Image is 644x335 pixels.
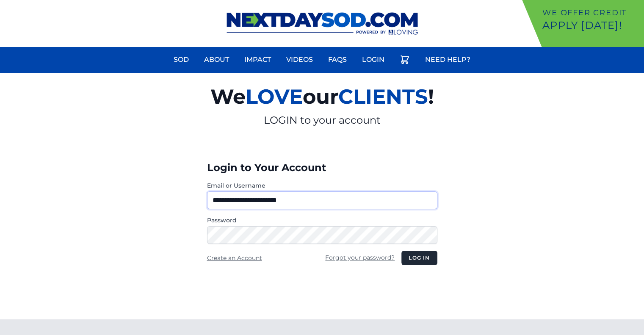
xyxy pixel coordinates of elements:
a: Impact [239,50,276,70]
a: Videos [281,50,318,70]
h3: Login to Your Account [207,161,437,174]
p: LOGIN to your account [112,114,532,127]
p: We offer Credit [542,7,641,19]
a: Need Help? [420,50,475,70]
a: Sod [169,50,194,70]
p: Apply [DATE]! [542,19,641,32]
a: Forgot your password? [325,254,395,261]
button: Log in [401,251,437,265]
a: About [199,50,234,70]
a: Login [357,50,390,70]
span: LOVE [246,84,303,109]
label: Email or Username [207,181,437,190]
span: CLIENTS [338,84,428,109]
h2: We our ! [112,80,532,114]
a: FAQs [323,50,352,70]
a: Create an Account [207,254,262,262]
label: Password [207,216,437,224]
